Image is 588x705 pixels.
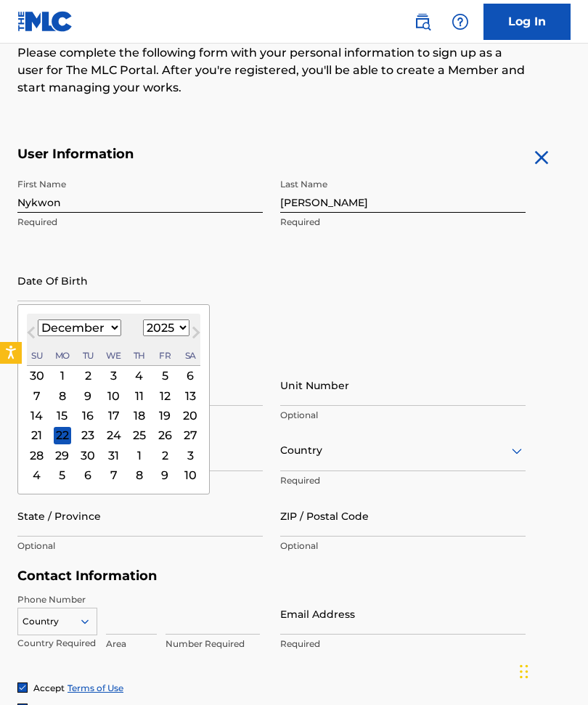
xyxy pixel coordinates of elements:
[27,366,200,485] div: Month December, 2025
[79,426,97,444] div: Choose Tuesday, December 23rd, 2025
[131,407,148,424] div: Choose Thursday, December 18th, 2025
[79,466,97,484] div: Choose Tuesday, January 6th, 2026
[181,387,199,404] div: Choose Saturday, December 13th, 2025
[105,346,123,364] div: Wednesday
[28,367,46,384] div: Choose Sunday, November 30th, 2025
[17,11,73,32] img: MLC Logo
[28,387,46,404] div: Choose Sunday, December 7th, 2025
[105,367,123,384] div: Choose Wednesday, December 3rd, 2025
[79,346,97,364] div: Tuesday
[515,635,588,705] iframe: Chat Widget
[280,216,526,229] p: Required
[17,637,97,650] p: Country Required
[156,346,173,364] div: Friday
[280,637,526,651] p: Required
[156,407,173,424] div: Choose Friday, December 19th, 2025
[156,367,173,384] div: Choose Friday, December 5th, 2025
[131,367,148,384] div: Choose Thursday, December 4th, 2025
[54,387,71,404] div: Choose Monday, December 8th, 2025
[181,426,199,444] div: Choose Saturday, December 27th, 2025
[54,466,71,484] div: Choose Monday, January 5th, 2026
[156,426,173,444] div: Choose Friday, December 26th, 2025
[280,474,526,487] p: Required
[28,426,46,444] div: Choose Sunday, December 21st, 2025
[79,407,97,424] div: Choose Tuesday, December 16th, 2025
[54,407,71,424] div: Choose Monday, December 15th, 2025
[17,216,263,229] p: Required
[54,426,71,444] div: Choose Monday, December 22nd, 2025
[181,407,199,424] div: Choose Saturday, December 20th, 2025
[280,409,526,422] p: Optional
[452,13,469,30] img: help
[105,447,123,464] div: Choose Wednesday, December 31st, 2025
[520,650,528,693] div: Drag
[181,466,199,484] div: Choose Saturday, January 10th, 2026
[131,426,148,444] div: Choose Thursday, December 25th, 2025
[54,367,71,384] div: Choose Monday, December 1st, 2025
[156,447,173,464] div: Choose Friday, January 2nd, 2026
[181,346,199,364] div: Saturday
[17,568,526,584] h5: Contact Information
[105,466,123,484] div: Choose Wednesday, January 7th, 2026
[17,304,210,494] div: Choose Date
[181,447,199,464] div: Choose Saturday, January 3rd, 2026
[131,387,148,404] div: Choose Thursday, December 11th, 2025
[20,324,43,347] button: Previous Month
[414,13,431,30] img: search
[105,407,123,424] div: Choose Wednesday, December 17th, 2025
[483,4,571,40] a: Log In
[54,447,71,464] div: Choose Monday, December 29th, 2025
[166,637,260,651] p: Number Required
[408,7,437,36] a: Public Search
[131,466,148,484] div: Choose Thursday, January 8th, 2026
[79,367,97,384] div: Choose Tuesday, December 2nd, 2025
[28,466,46,484] div: Choose Sunday, January 4th, 2026
[28,447,46,464] div: Choose Sunday, December 28th, 2025
[33,682,65,693] span: Accept
[68,682,123,693] a: Terms of Use
[184,324,208,347] button: Next Month
[280,539,526,553] p: Optional
[17,44,526,97] p: Please complete the following form with your personal information to sign up as a user for The ML...
[156,466,173,484] div: Choose Friday, January 9th, 2026
[131,447,148,464] div: Choose Thursday, January 1st, 2026
[181,367,199,384] div: Choose Saturday, December 6th, 2025
[28,407,46,424] div: Choose Sunday, December 14th, 2025
[530,146,553,169] img: close
[17,539,263,553] p: Optional
[17,146,526,163] h5: User Information
[106,637,157,651] p: Area
[105,387,123,404] div: Choose Wednesday, December 10th, 2025
[446,7,475,36] div: Help
[79,387,97,404] div: Choose Tuesday, December 9th, 2025
[18,683,27,692] img: checkbox
[28,346,46,364] div: Sunday
[105,426,123,444] div: Choose Wednesday, December 24th, 2025
[54,346,71,364] div: Monday
[131,346,148,364] div: Thursday
[79,447,97,464] div: Choose Tuesday, December 30th, 2025
[17,349,571,365] h5: Personal Address
[156,387,173,404] div: Choose Friday, December 12th, 2025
